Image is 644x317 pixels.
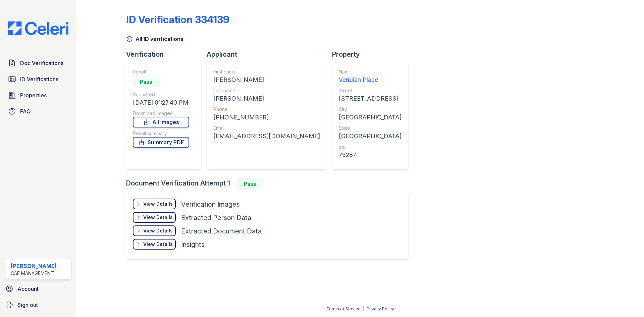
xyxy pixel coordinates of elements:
div: CAF Management [11,270,57,277]
div: Name [339,68,401,75]
span: Properties [20,91,47,99]
div: Pass [133,76,160,87]
a: Sign out [3,298,74,312]
div: Download Images [133,110,189,117]
div: Verification Images [181,200,240,209]
img: CE_Logo_Blue-a8612792a0a2168367f1c8372b55b34899dd931a85d93a1a3d3e32e68fde9ad4.png [3,21,74,35]
div: [GEOGRAPHIC_DATA] [339,113,401,122]
span: ID Verifications [20,75,58,83]
div: View Details [143,241,173,248]
a: Doc Verifications [5,56,71,70]
div: Applicant [207,50,332,59]
a: All Images [133,117,189,127]
div: View Details [143,227,173,234]
div: [GEOGRAPHIC_DATA] [339,131,401,141]
a: Summary PDF [133,137,189,148]
div: Pass [237,178,264,189]
span: FAQ [20,107,31,115]
span: Account [17,285,39,293]
div: City [339,106,401,113]
span: Doc Verifications [20,59,63,67]
a: Account [3,282,74,296]
div: ID Verification 334139 [126,13,229,25]
div: Extracted Person Data [181,213,251,222]
div: Submitted [133,91,189,98]
div: Insights [181,240,205,249]
div: Email [213,125,320,131]
a: ID Verifications [5,72,71,86]
a: Terms of Service [326,306,361,311]
div: [PERSON_NAME] [11,262,57,270]
div: View Details [143,201,173,207]
div: [PHONE_NUMBER] [213,113,320,122]
div: Last name [213,87,320,94]
div: Phone [213,106,320,113]
div: | [363,306,364,311]
div: Property [332,50,414,59]
div: [DATE] 01:27:40 PM [133,98,189,107]
div: [STREET_ADDRESS] [339,94,401,103]
div: Zip [339,144,401,150]
div: [PERSON_NAME] [213,94,320,103]
div: View Details [143,214,173,221]
a: FAQ [5,105,71,118]
div: Veridian Place [339,75,401,85]
div: Extracted Document Data [181,226,262,236]
span: Sign out [17,301,38,309]
a: Privacy Policy [367,306,394,311]
a: All ID verifications [126,35,183,43]
div: First name [213,68,320,75]
div: Verification [126,50,207,59]
div: Document Verification Attempt 1 [126,178,414,189]
div: 75287 [339,150,401,160]
div: [PERSON_NAME] [213,75,320,85]
div: Result summary [133,130,189,137]
div: State [339,125,401,131]
a: Name Veridian Place [339,68,401,85]
a: Properties [5,89,71,102]
div: Result [133,68,189,75]
div: Street [339,87,401,94]
div: [EMAIL_ADDRESS][DOMAIN_NAME] [213,131,320,141]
